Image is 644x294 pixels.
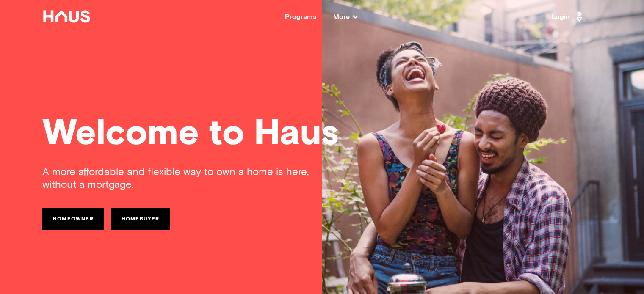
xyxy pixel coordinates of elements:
div: Welcome to Haus [42,116,602,152]
div: A more affordable and flexible way to own a home is here, without a mortgage. [42,166,322,191]
span: More [333,14,357,20]
a: Homebuyer [111,208,170,230]
a: Programs [285,14,316,20]
a: Homeowner [42,208,104,230]
a: Login [552,10,585,24]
